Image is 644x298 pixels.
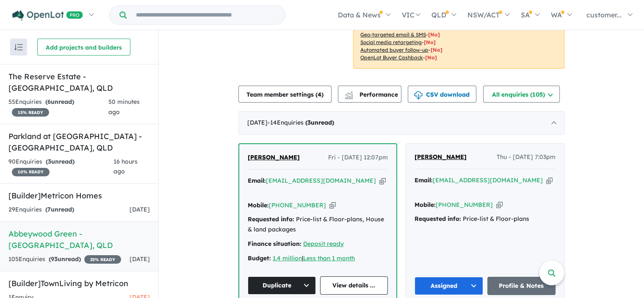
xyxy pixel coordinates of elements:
[49,255,81,263] strong: ( unread)
[424,39,436,45] span: [No]
[345,94,353,99] img: bar-chart.svg
[273,254,302,262] a: 1.4 million
[415,215,461,223] strong: Requested info:
[268,119,334,126] span: - 14 Enquir ies
[414,91,423,100] img: download icon
[8,254,121,265] div: 105 Enquir ies
[345,91,353,96] img: line-chart.svg
[408,86,476,103] button: CSV download
[48,158,51,165] span: 3
[415,152,467,162] a: [PERSON_NAME]
[305,119,334,126] strong: ( unread)
[46,158,75,165] strong: ( unread)
[51,255,58,263] span: 93
[248,240,301,248] strong: Finance situation:
[487,277,556,295] a: Profile & Notes
[8,97,108,117] div: 55 Enquir ies
[360,39,422,45] u: Social media retargeting
[238,111,564,135] div: [DATE]
[415,153,467,161] span: [PERSON_NAME]
[37,39,130,56] button: Add projects and builders
[8,278,150,289] h5: [Builder] TownLiving by Metricon
[8,228,150,251] h5: Abbeywood Green - [GEOGRAPHIC_DATA] , QLD
[496,201,503,209] button: Copy
[329,201,336,210] button: Copy
[108,98,139,116] span: 50 minutes ago
[431,47,442,53] span: [No]
[130,206,150,213] span: [DATE]
[318,91,321,98] span: 4
[379,176,386,185] button: Copy
[248,276,316,295] button: Duplicate
[8,131,150,153] h5: Parkland at [GEOGRAPHIC_DATA] - [GEOGRAPHIC_DATA] , QLD
[248,214,388,235] div: Price-list & Floor-plans, House & land packages
[360,54,423,61] u: OpenLot Buyer Cashback
[428,31,440,38] span: [No]
[320,276,388,295] a: View details ...
[546,176,553,185] button: Copy
[130,255,150,263] span: [DATE]
[436,201,493,209] a: [PHONE_NUMBER]
[47,206,51,213] span: 7
[8,205,74,215] div: 29 Enquir ies
[8,157,113,177] div: 90 Enquir ies
[266,177,376,184] a: [EMAIL_ADDRESS][DOMAIN_NAME]
[483,86,560,103] button: All enquiries (105)
[45,206,74,213] strong: ( unread)
[415,201,436,209] strong: Mobile:
[328,153,388,163] span: Fri - [DATE] 12:07pm
[248,215,294,223] strong: Requested info:
[415,176,433,184] strong: Email:
[586,11,622,19] span: customer...
[113,158,138,175] span: 16 hours ago
[45,98,74,106] strong: ( unread)
[248,253,388,264] div: |
[12,108,49,117] span: 15 % READY
[338,86,401,103] button: Performance
[415,277,483,295] button: Assigned
[128,6,283,24] input: Try estate name, suburb, builder or developer
[84,255,121,264] span: 25 % READY
[47,98,51,106] span: 6
[248,254,271,262] strong: Budget:
[8,190,150,201] h5: [Builder] Metricon Homes
[360,47,428,53] u: Automated buyer follow-up
[248,153,300,163] a: [PERSON_NAME]
[12,10,83,21] img: Openlot PRO Logo White
[248,153,300,161] span: [PERSON_NAME]
[269,201,326,209] a: [PHONE_NUMBER]
[238,86,332,103] button: Team member settings (4)
[248,177,266,184] strong: Email:
[415,214,556,224] div: Price-list & Floor-plans
[307,119,311,126] span: 3
[303,240,344,248] a: Deposit ready
[12,168,50,176] span: 10 % READY
[497,152,556,162] span: Thu - [DATE] 7:03pm
[14,44,23,50] img: sort.svg
[346,91,398,98] span: Performance
[248,201,269,209] strong: Mobile:
[8,71,150,94] h5: The Reserve Estate - [GEOGRAPHIC_DATA] , QLD
[433,176,543,184] a: [EMAIL_ADDRESS][DOMAIN_NAME]
[303,254,355,262] a: Less than 1 month
[425,54,437,61] span: [No]
[360,31,426,38] u: Geo-targeted email & SMS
